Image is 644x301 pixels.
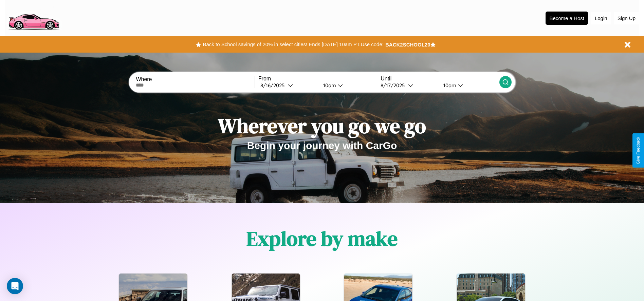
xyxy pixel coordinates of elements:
[614,12,639,24] button: Sign Up
[318,82,377,89] button: 10am
[440,82,458,89] div: 10am
[381,76,499,82] label: Until
[246,225,398,252] h1: Explore by make
[381,82,408,89] div: 8 / 17 / 2025
[5,3,62,32] img: logo
[201,40,385,49] button: Back to School savings of 20% in select cities! Ends [DATE] 10am PT.Use code:
[320,82,338,89] div: 10am
[636,137,641,164] div: Give Feedback
[591,12,611,24] button: Login
[136,76,254,82] label: Where
[258,76,377,82] label: From
[258,82,318,89] button: 8/16/2025
[438,82,499,89] button: 10am
[546,12,588,25] button: Become a Host
[7,278,23,294] div: Open Intercom Messenger
[385,42,430,48] b: BACK2SCHOOL20
[260,82,288,89] div: 8 / 16 / 2025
